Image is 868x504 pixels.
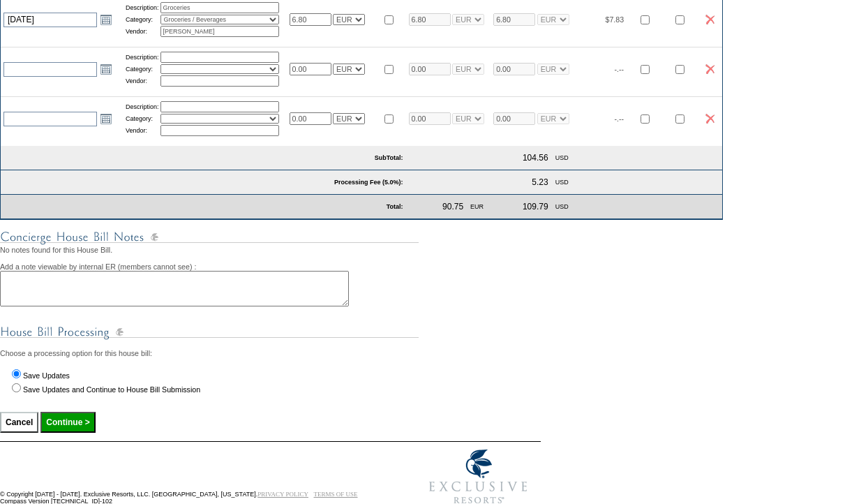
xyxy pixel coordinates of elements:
td: USD [553,150,571,165]
td: EUR [467,199,486,214]
td: Description: [126,101,159,112]
td: Category: [126,64,159,74]
td: Total: [121,195,406,219]
a: TERMS OF USE [314,491,358,498]
span: -.-- [615,114,624,123]
a: Open the calendar popup. [98,111,114,126]
td: Processing Fee (5.0%): [1,170,406,195]
td: Vendor: [126,26,159,37]
td: 90.75 [440,199,466,214]
img: icon_delete2.gif [705,64,714,74]
a: Open the calendar popup. [98,61,114,77]
td: Description: [126,52,159,63]
a: PRIVACY POLICY [257,491,308,498]
td: USD [553,175,571,190]
img: icon_delete2.gif [705,114,714,124]
img: icon_delete2.gif [705,15,714,24]
td: 104.56 [520,150,551,165]
span: $7.83 [606,15,624,24]
td: USD [553,199,571,214]
label: Save Updates and Continue to House Bill Submission [23,385,200,394]
td: Description: [126,2,159,13]
td: SubTotal: [1,146,406,170]
td: Category: [126,15,159,24]
td: 5.23 [529,175,551,190]
td: Vendor: [126,75,159,87]
td: Vendor: [126,125,159,136]
td: Category: [126,114,159,124]
td: 109.79 [520,199,551,214]
a: Open the calendar popup. [98,12,114,27]
span: -.-- [615,65,624,73]
input: Continue > [40,412,95,433]
label: Save Updates [23,371,70,380]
